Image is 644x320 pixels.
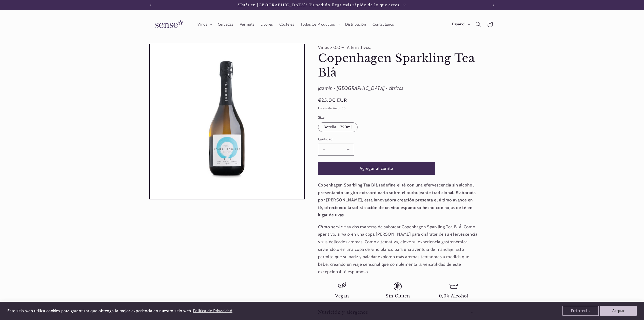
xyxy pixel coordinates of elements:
[238,3,401,7] span: ¿Estás en [GEOGRAPHIC_DATA]? Tu pedido llega más rápido de lo que crees.
[439,293,469,299] span: 0,0% Alcohol
[345,22,366,27] span: Distribución
[318,44,478,319] product-info: Vinos > 0.0%, Alternativos,
[318,137,435,142] label: Cantidad
[198,22,207,27] span: Vinos
[298,19,342,30] summary: Todos los Productos
[318,122,358,132] label: Botella - 750ml
[373,22,394,27] span: Contáctanos
[194,19,214,30] summary: Vinos
[600,306,637,316] button: Aceptar
[318,115,325,120] legend: Size
[449,19,472,29] button: Español
[335,293,349,299] span: Vegan
[318,162,435,175] button: Agregar al carrito
[147,15,189,34] a: Sense
[214,19,237,30] a: Cervezas
[562,306,599,316] button: Preferencias
[258,19,276,30] a: Licores
[452,22,465,27] span: Español
[237,19,258,30] a: Vermuts
[261,22,273,27] span: Licores
[318,97,347,104] span: €25,00 EUR
[301,22,335,27] span: Todos los Productos
[149,17,187,32] img: Sense
[218,22,233,27] span: Cervezas
[318,223,478,276] p: Hay dos maneras de saborear Copenhagen Sparkling Tea BLÅ. Como aperitivo, sírvalo en una copa [PE...
[342,19,369,30] a: Distribución
[192,307,233,315] a: Política de Privacidad (opens in a new tab)
[279,22,294,27] span: Cócteles
[7,308,192,313] span: Este sitio web utiliza cookies para garantizar que obtenga la mejor experiencia en nuestro sitio ...
[240,22,254,27] span: Vermuts
[318,224,344,229] strong: Cómo servir:
[386,293,410,299] span: Sin Gluten
[473,18,484,30] summary: Búsqueda
[149,44,305,199] media-gallery: Visor de la galería
[276,19,297,30] a: Cócteles
[318,84,478,93] div: jazmín • [GEOGRAPHIC_DATA] • cítricos
[369,19,397,30] a: Contáctanos
[318,51,478,80] h1: Copenhagen Sparkling Tea Blå
[318,182,476,217] strong: Copenhagen Sparkling Tea Blå redefine el té con una efervescencia sin alcohol, presentando un gir...
[318,106,478,111] div: Impuesto incluido.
